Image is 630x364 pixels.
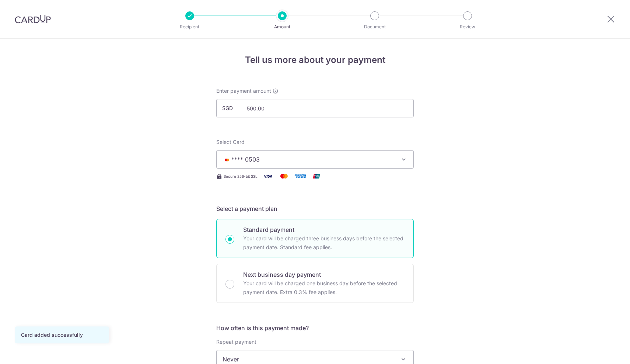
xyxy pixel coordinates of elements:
[243,234,405,252] p: Your card will be charged three business days before the selected payment date. Standard fee appl...
[293,172,308,181] img: American Express
[216,324,414,332] h5: How often is this payment made?
[347,23,402,31] p: Document
[21,331,103,339] div: Card added successfully
[15,15,51,24] img: CardUp
[162,23,217,31] p: Recipient
[277,172,291,181] img: Mastercard
[216,99,414,117] input: 0.00
[260,172,275,181] img: Visa
[216,338,256,346] label: Repeat payment
[216,204,414,213] h5: Select a payment plan
[222,105,241,112] span: SGD
[216,139,245,145] span: translation missing: en.payables.payment_networks.credit_card.summary.labels.select_card
[216,87,271,95] span: Enter payment amount
[309,172,324,181] img: Union Pay
[243,279,405,297] p: Your card will be charged one business day before the selected payment date. Extra 0.3% fee applies.
[216,53,414,67] h4: Tell us more about your payment
[223,157,231,162] img: MASTERCARD
[255,23,309,31] p: Amount
[243,270,405,279] p: Next business day payment
[224,173,258,179] span: Secure 256-bit SSL
[243,225,405,234] p: Standard payment
[440,23,495,31] p: Review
